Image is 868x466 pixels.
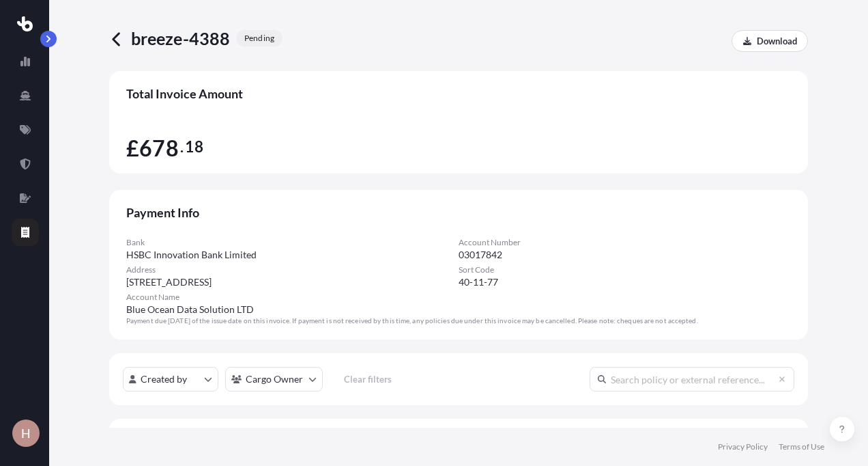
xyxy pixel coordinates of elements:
span: Sort Code [459,264,791,275]
span: Payment Info [126,204,791,221]
span: Address [126,264,459,275]
span: 18 [185,141,203,152]
span: Total Invoice Amount [126,85,791,102]
span: 40-11-77 [459,275,498,289]
span: 03017842 [459,248,502,262]
input: Search policy or external reference... [590,367,794,392]
span: H [21,426,31,440]
span: 678 [139,137,179,159]
button: Clear filters [330,368,406,390]
span: Account Name [126,292,459,303]
div: Payment due [DATE] of the issue date on this invoice. If payment is not received by this time, an... [126,316,791,325]
button: cargoOwner Filter options [225,367,323,392]
span: . [180,141,184,152]
span: breeze-4388 [131,27,231,49]
p: pending [244,33,274,44]
button: createdBy Filter options [123,367,218,392]
p: Cargo Owner [246,372,303,386]
span: £ [126,137,139,159]
p: Created by [141,372,187,386]
span: Account Number [459,237,791,248]
a: Privacy Policy [718,441,768,452]
a: Download [732,30,808,52]
span: Blue Ocean Data Solution LTD [126,303,254,316]
p: Download [757,34,797,48]
a: Terms of Use [779,441,824,452]
span: [STREET_ADDRESS] [126,275,212,289]
p: Clear filters [344,372,392,386]
span: HSBC Innovation Bank Limited [126,248,257,262]
span: Bank [126,237,459,248]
